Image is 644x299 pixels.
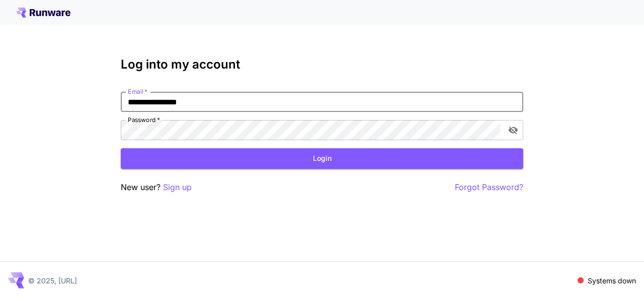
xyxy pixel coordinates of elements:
[128,87,147,96] label: Email
[128,115,160,124] label: Password
[28,275,77,286] p: © 2025, [URL]
[455,181,523,194] button: Forgot Password?
[163,181,192,194] button: Sign up
[121,57,523,72] h3: Log into my account
[588,275,636,286] p: Systems down
[504,121,522,139] button: toggle password visibility
[121,181,192,194] p: New user?
[121,148,523,169] button: Login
